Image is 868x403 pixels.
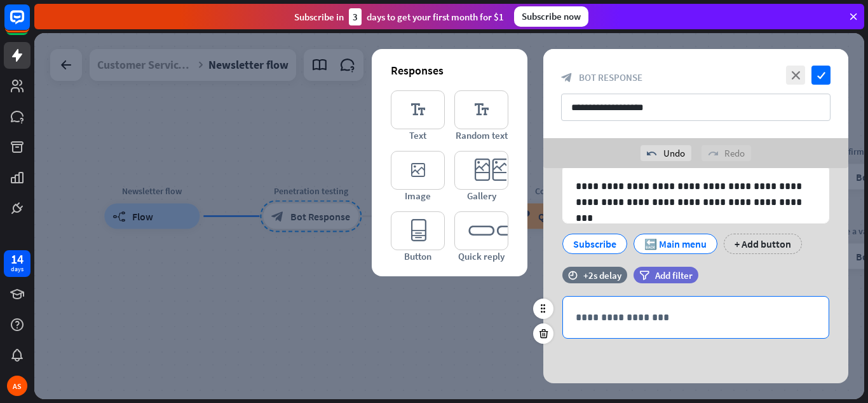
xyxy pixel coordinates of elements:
div: 🔙 Main menu [644,234,707,253]
div: 14 [11,253,24,265]
div: + Add button [724,234,802,254]
span: Add filter [655,269,693,281]
a: 14 days [4,250,31,277]
div: 3 [349,8,362,25]
div: +2s delay [583,269,621,281]
button: Open LiveChat chat widget [10,5,48,43]
span: Bot Response [579,71,642,83]
i: check [811,66,831,85]
div: AS [7,376,27,396]
i: redo [708,148,718,159]
i: time [568,271,578,279]
div: Subscribe now [514,6,588,27]
i: block_bot_response [561,72,573,83]
div: Subscribe in days to get your first month for $1 [294,8,504,25]
div: Redo [702,145,751,161]
i: filter [639,271,649,280]
i: close [786,66,805,85]
div: days [11,265,24,274]
i: undo [647,148,657,159]
div: Subscribe [573,234,616,253]
div: Undo [641,145,691,161]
